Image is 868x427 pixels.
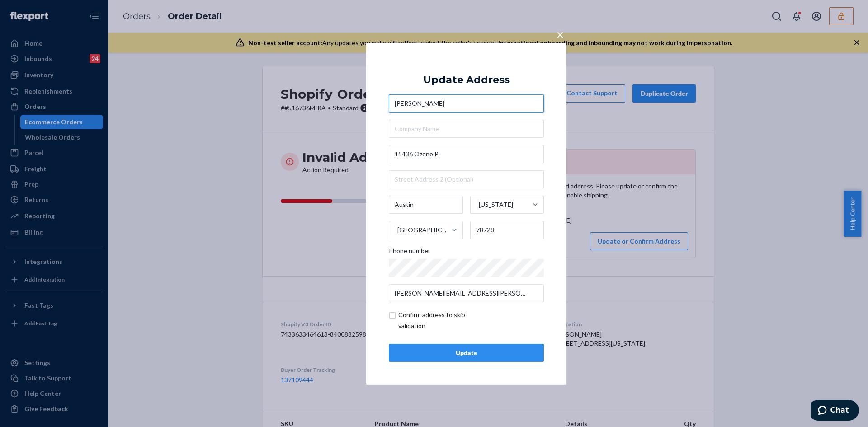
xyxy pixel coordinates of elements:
input: Street Address [389,145,544,163]
div: [US_STATE] [479,200,513,209]
span: Phone number [389,246,430,259]
div: Update [396,348,536,357]
div: [GEOGRAPHIC_DATA] [397,225,451,235]
input: Company Name [389,120,544,138]
button: Update [389,344,544,362]
input: City [389,196,463,214]
input: [US_STATE] [478,196,479,214]
iframe: Opens a widget where you can chat to one of our agents [811,400,859,422]
input: [GEOGRAPHIC_DATA] [396,221,397,239]
input: Email (Only Required for International) [389,284,544,302]
input: First & Last Name [389,94,544,113]
div: Update Address [423,74,510,85]
input: ZIP Code [470,221,544,239]
input: Street Address 2 (Optional) [389,170,544,188]
span: × [557,26,564,42]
